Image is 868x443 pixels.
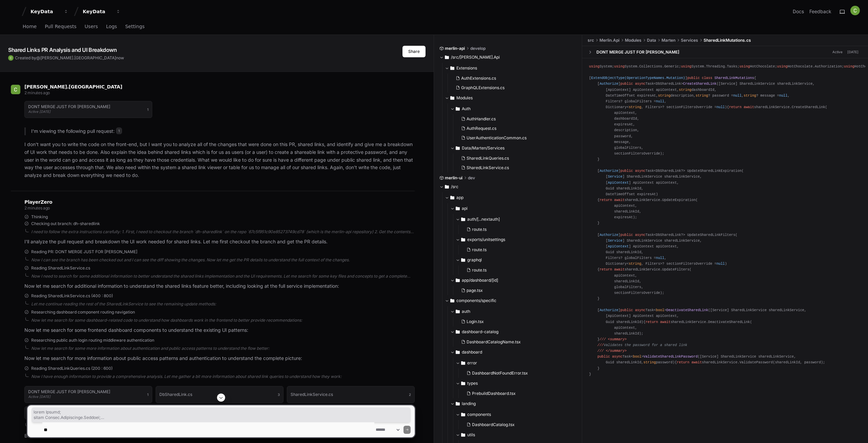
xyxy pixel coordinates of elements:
span: Pull Requests [45,24,76,28]
span: 2 minutes ago [24,205,50,210]
div: Now let me search for some dashboard-related code to understand how dashboards work in the fronte... [31,318,415,323]
button: app/dashboard/[id] [450,275,577,286]
span: [Service] SharedLinkService sharedLinkService, [ApiContext] ApiContext apiContext, dashboardId, D... [589,82,814,109]
button: auth/[...nextauth] [456,214,577,225]
span: Task< > ( ) [589,308,806,324]
h1: DONT MERGE JUST FOR [PERSON_NAME] [28,105,110,109]
svg: Directory [450,94,454,102]
span: 2 minutes ago [24,90,50,95]
svg: Directory [445,53,449,61]
span: page.tsx [467,288,483,293]
span: null [716,262,725,266]
div: I need to follow the extra instructions carefully: 1. First, I need to checkout the branch `dh-sh... [31,229,415,235]
span: Extensions [456,65,477,71]
span: null [656,256,664,260]
button: AuthRequest.cs [458,124,573,133]
img: ACg8ocIMhgArYgx6ZSQUNXU5thzs6UsPf9rb_9nFAWwzqr8JC4dkNA=s96-c [850,6,860,15]
span: dashboard-catalog [462,329,498,335]
span: /src/[PERSON_NAME].Api [451,55,500,60]
p: Now let me search for additional information to understand the shared links feature better, inclu... [24,282,415,290]
span: public [597,355,610,359]
span: dev [468,175,475,181]
span: async [612,355,623,359]
span: async [635,169,646,173]
app-text-character-animate: Shared Links PR Analysis and UI Breakdown [8,46,117,53]
span: public [620,82,633,86]
span: Login.tsx [467,319,484,324]
span: ExtendObjectType(OperationTypeNames.Mutation) [591,76,685,80]
button: dashboard-catalog [450,326,577,337]
span: Auth [462,106,471,112]
span: PrebuildDashboard.tsx [472,391,516,396]
span: Settings [125,24,144,28]
span: using [777,64,788,68]
span: Services [681,38,698,43]
span: 3 [278,392,280,397]
button: error [456,358,577,368]
div: Now let me search for some more information about authentication and public access patterns to un... [31,346,415,351]
span: SharedLinkMutations.cs [704,38,751,43]
span: error [467,360,477,366]
span: DashboardNotFoundError.tsx [472,370,528,376]
p: Now let me search for more information about public access patterns and authentication to underst... [24,355,415,362]
button: Extensions [445,63,577,74]
button: SharedLinkQueries.cs [458,154,573,163]
span: /// [597,349,604,353]
span: src [588,38,594,43]
button: DbSharedLink.cs3 [156,386,283,403]
span: Authorize [599,308,618,312]
svg: Directory [456,328,460,336]
a: Settings [125,19,144,35]
span: Reading SharedLinkQueries.cs (200 : 600) [31,366,113,371]
button: PrebuildDashboard.tsx [464,389,573,398]
span: using [844,64,854,68]
span: await [691,360,702,364]
div: KeyData [31,8,60,15]
svg: Directory [450,194,454,202]
span: SharedLinkMutations [714,76,754,80]
svg: Directory [456,348,460,356]
span: now [116,55,124,60]
span: SharedLinkQueries.cs [467,156,509,161]
span: bool [633,355,642,359]
p: I'll analyze the pull request and breakdown the UI work needed for shared links. Let me first che... [24,238,415,246]
span: AuthHandler.cs [467,116,496,122]
span: @ [36,55,40,60]
div: Now I can see the branch has been checked out and I can see the diff showing the changes. Now let... [31,257,415,263]
span: Service [608,175,623,179]
a: Pull Requests [45,19,76,35]
span: ApiContext [608,244,629,248]
img: ACg8ocIMhgArYgx6ZSQUNXU5thzs6UsPf9rb_9nFAWwzqr8JC4dkNA=s96-c [8,55,14,61]
div: [DATE] [847,49,859,55]
span: Authorize [599,169,618,173]
a: Home [23,19,37,35]
span: Thinking [31,214,48,220]
span: return [646,320,658,324]
span: bool [656,308,665,312]
svg: Directory [450,297,454,305]
img: ACg8ocIMhgArYgx6ZSQUNXU5thzs6UsPf9rb_9nFAWwzqr8JC4dkNA=s96-c [11,85,20,94]
span: using [614,64,625,68]
span: 1 [147,392,149,397]
span: develop [470,46,486,51]
svg: Directory [461,215,465,223]
button: KeyData [80,5,123,18]
span: string [658,94,671,98]
span: Logs [106,24,117,28]
span: <summary> [608,337,627,341]
a: Logs [106,19,117,35]
span: Checking out branch: dh-sharedlink [31,221,100,226]
span: Validates the password for a shared link [597,343,687,347]
div: DONT MERGE JUST FOR [PERSON_NAME] [596,49,679,55]
button: route.ts [464,225,573,234]
div: System; System.Collections.Generic; System.Threading.Tasks; HotChocolate; HotChocolate.Authorizat... [589,64,861,377]
span: Data/Marten/Services [462,145,505,151]
svg: Directory [456,307,460,316]
svg: Directory [461,256,465,264]
span: PlayerZero [24,200,52,204]
button: route.ts [464,265,573,275]
span: graphql [467,257,482,263]
span: await [614,198,625,202]
button: SharedLinkService.cs2 [287,386,415,403]
button: GraphQLExtensions.cs [453,83,573,93]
